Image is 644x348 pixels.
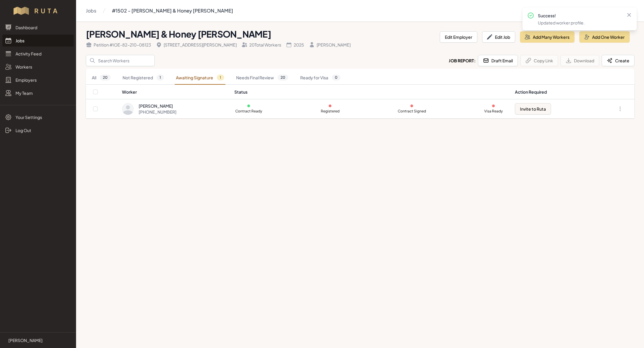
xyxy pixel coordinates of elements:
[2,87,74,99] a: My Team
[139,109,177,115] div: [PHONE_NUMBER]
[2,48,74,60] a: Activity Feed
[2,61,74,73] a: Workers
[440,31,477,43] button: Edit Employer
[235,71,290,85] a: Needs Final Review
[482,31,515,43] button: Edit Job
[316,109,344,114] p: Registered
[139,103,177,109] div: [PERSON_NAME]
[86,42,151,48] div: Petition # IOE-82-210-08123
[478,55,518,66] button: Draft Email
[602,55,634,66] button: Create
[2,35,74,47] a: Jobs
[520,31,575,43] button: Add Many Workers
[397,109,426,114] p: Contract Signed
[561,55,599,66] button: Download
[5,337,71,343] a: [PERSON_NAME]
[86,5,96,17] a: Jobs
[86,55,155,66] input: Search Workers
[234,109,263,114] p: Contract Ready
[86,5,233,17] nav: Breadcrumb
[86,71,634,85] nav: Tabs
[121,71,165,85] a: Not Registered
[332,75,340,81] span: 0
[157,75,164,81] span: 1
[449,58,476,64] h2: Job Report:
[86,29,435,39] h1: [PERSON_NAME] & Honey [PERSON_NAME]
[2,111,74,123] a: Your Settings
[538,13,621,18] p: Success!
[2,21,74,33] a: Dashboard
[156,42,237,48] div: [STREET_ADDRESS][PERSON_NAME]
[112,5,233,17] a: #1502 - [PERSON_NAME] & Honey [PERSON_NAME]
[309,42,351,48] div: [PERSON_NAME]
[231,85,511,99] th: Status
[278,75,288,81] span: 20
[175,71,225,85] a: Awaiting Signature
[8,337,43,343] p: [PERSON_NAME]
[511,85,592,99] th: Action Required
[122,89,227,95] div: Worker
[91,71,112,85] a: All
[520,55,558,66] button: Copy Link
[579,31,630,43] button: Add One Worker
[299,71,342,85] a: Ready for Visa
[217,75,224,81] span: 1
[479,109,508,114] p: Visa Ready
[100,75,111,81] span: 20
[13,6,64,16] img: Workflow
[2,124,74,136] a: Log Out
[241,42,281,48] div: 20 Total Workers
[515,103,551,115] button: Invite to Ruta
[538,20,621,26] p: Updated worker profile.
[2,74,74,86] a: Employers
[286,42,304,48] div: 2025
